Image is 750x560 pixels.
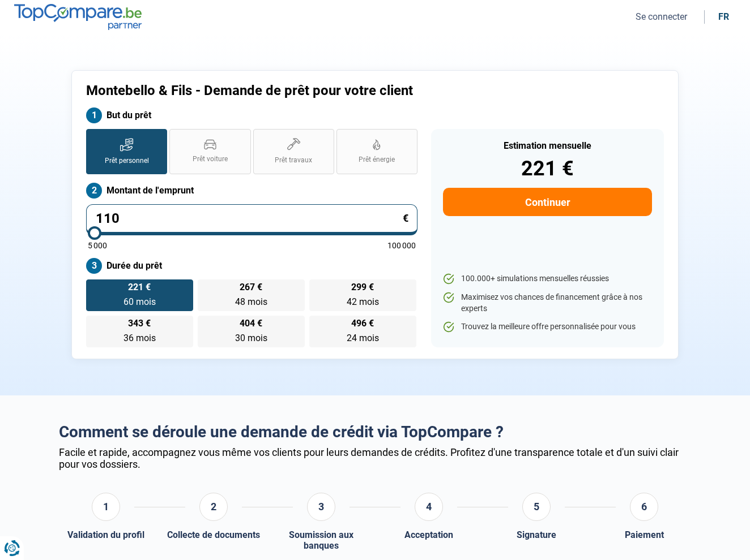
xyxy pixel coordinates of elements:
[443,321,652,333] li: Trouvez la meilleure offre personnalisée pour vous
[404,529,453,540] div: Acceptation
[123,296,156,307] span: 60 mois
[240,283,262,292] span: 267 €
[88,242,107,249] span: 5 000
[718,11,729,22] div: fr
[275,156,312,165] span: Prêt travaux
[387,242,416,249] span: 100 000
[193,154,228,164] span: Prêt voiture
[443,188,652,216] button: Continuer
[128,319,151,328] span: 343 €
[274,529,368,551] div: Soumission aux banques
[347,296,379,307] span: 42 mois
[86,107,417,123] label: But du prêt
[92,493,120,521] div: 1
[351,283,374,292] span: 299 €
[522,493,551,521] div: 5
[403,213,408,223] span: €
[199,493,228,521] div: 2
[307,493,335,521] div: 3
[167,529,260,540] div: Collecte de documents
[59,446,691,470] div: Facile et rapide, accompagnez vous même vos clients pour leurs demandes de crédits. Profitez d'un...
[105,156,149,166] span: Prêt personnel
[240,319,262,328] span: 404 €
[443,273,652,285] li: 100.000+ simulations mensuelles réussies
[128,283,151,292] span: 221 €
[632,11,691,23] button: Se connecter
[86,258,417,274] label: Durée du prêt
[235,296,267,307] span: 48 mois
[86,183,417,199] label: Montant de l'emprunt
[59,423,691,442] h2: Comment se déroule une demande de crédit via TopCompare ?
[359,155,395,165] span: Prêt énergie
[443,158,652,179] div: 221 €
[630,493,658,521] div: 6
[443,141,652,150] div: Estimation mensuelle
[443,292,652,314] li: Maximisez vos chances de financement grâce à nos experts
[625,529,664,540] div: Paiement
[67,529,144,540] div: Validation du profil
[14,4,142,29] img: TopCompare.be
[86,83,516,99] h1: Montebello & Fils - Demande de prêt pour votre client
[235,333,267,343] span: 30 mois
[415,493,443,521] div: 4
[123,333,156,343] span: 36 mois
[347,333,379,343] span: 24 mois
[351,319,374,328] span: 496 €
[517,529,556,540] div: Signature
